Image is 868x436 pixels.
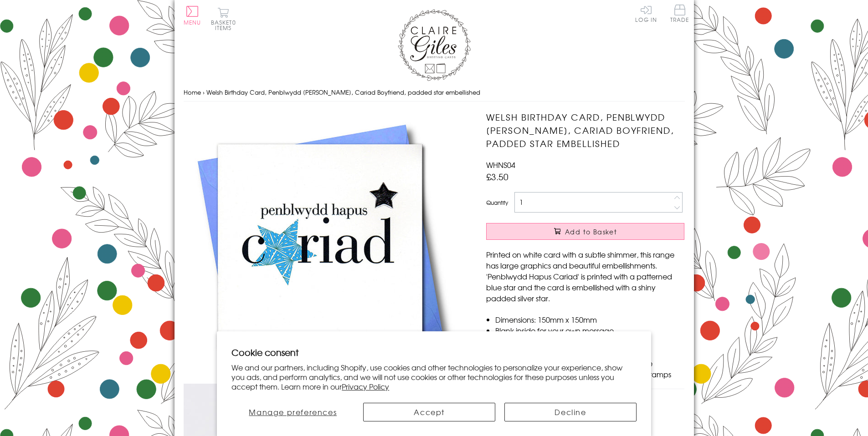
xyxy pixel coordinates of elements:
[184,88,201,96] a: Home
[486,249,684,304] p: Printed on white card with a subtle shimmer, this range has large graphics and beautiful embellis...
[398,9,471,81] img: Claire Giles Greetings Cards
[565,227,617,236] span: Add to Basket
[486,170,508,183] span: £3.50
[184,18,201,26] span: Menu
[249,406,337,417] span: Manage preferences
[184,6,201,25] button: Menu
[486,198,508,207] label: Quantity
[342,381,389,392] a: Privacy Policy
[215,18,236,32] span: 0 items
[670,5,689,24] a: Trade
[184,111,457,384] img: Welsh Birthday Card, Penblwydd Hapus, Cariad Boyfriend, padded star embellished
[211,7,236,30] button: Basket0 items
[231,403,354,421] button: Manage preferences
[495,314,684,325] li: Dimensions: 150mm x 150mm
[231,363,637,391] p: We and our partners, including Shopify, use cookies and other technologies to personalize your ex...
[504,403,637,421] button: Decline
[184,83,685,102] nav: breadcrumbs
[203,88,205,96] span: ›
[486,159,515,170] span: WHNS04
[486,223,684,240] button: Add to Basket
[206,88,480,96] span: Welsh Birthday Card, Penblwydd [PERSON_NAME], Cariad Boyfriend, padded star embellished
[495,325,684,336] li: Blank inside for your own message
[486,111,684,150] h1: Welsh Birthday Card, Penblwydd [PERSON_NAME], Cariad Boyfriend, padded star embellished
[231,346,637,359] h2: Cookie consent
[670,5,689,22] span: Trade
[635,5,657,22] a: Log In
[363,403,495,421] button: Accept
